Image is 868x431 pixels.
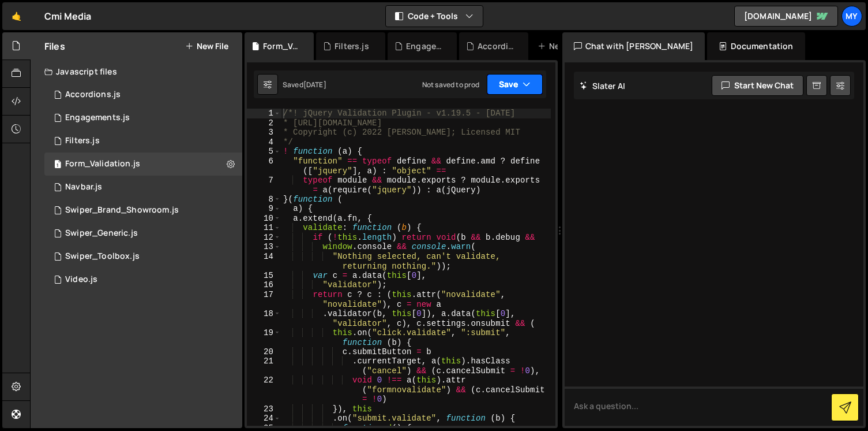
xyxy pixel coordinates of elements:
[841,6,862,27] a: My
[247,223,281,233] div: 11
[44,40,65,53] h2: Files
[247,347,281,357] div: 20
[247,109,281,118] div: 1
[562,32,705,60] div: Chat with [PERSON_NAME]
[580,80,626,91] h2: Slater AI
[2,2,31,30] a: 🤙
[65,136,100,146] div: Filters.js
[65,113,130,123] div: Engagements.js
[303,80,326,90] div: [DATE]
[734,6,838,27] a: [DOMAIN_NAME]
[247,309,281,328] div: 18
[44,245,242,268] div: 11245/26350.js
[487,74,543,95] button: Save
[247,157,281,176] div: 6
[65,159,140,169] div: Form_Validation.js
[65,228,138,239] div: Swiper_Generic.js
[247,147,281,157] div: 5
[44,222,242,245] div: 11245/26351.js
[44,268,242,291] div: 11245/26358.js
[44,199,242,222] div: 11245/26352.js
[422,80,480,90] div: Not saved to prod
[263,40,300,52] div: Form_Validation.js
[31,60,242,83] div: Javascript files
[247,271,281,281] div: 15
[283,80,326,90] div: Saved
[538,40,586,52] div: New File
[247,252,281,271] div: 14
[247,404,281,414] div: 23
[247,214,281,224] div: 10
[247,280,281,290] div: 16
[44,129,242,153] div: 11245/26356.js
[44,153,242,176] div: 11245/26353.js
[712,75,803,96] button: Start new chat
[335,40,369,52] div: Filters.js
[247,233,281,243] div: 12
[406,40,443,52] div: Engagements.js
[247,290,281,309] div: 17
[44,9,91,23] div: Cmi Media
[247,118,281,128] div: 2
[247,128,281,138] div: 3
[247,242,281,252] div: 13
[707,32,805,60] div: Documentation
[386,6,483,27] button: Code + Tools
[247,204,281,214] div: 9
[44,106,242,129] div: 11245/26357.js
[54,161,61,170] span: 1
[65,251,140,262] div: Swiper_Toolbox.js
[44,83,242,106] div: 11245/26354.js
[247,176,281,195] div: 7
[65,205,179,216] div: Swiper_Brand_Showroom.js
[247,138,281,147] div: 4
[65,182,102,192] div: Navbar.js
[65,274,97,285] div: Video.js
[185,42,228,51] button: New File
[65,90,121,100] div: Accordions.js
[247,356,281,376] div: 21
[247,414,281,423] div: 24
[44,176,242,199] div: 11245/26355.js
[247,328,281,347] div: 19
[247,195,281,205] div: 8
[247,376,281,404] div: 22
[478,40,514,52] div: Accordions.js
